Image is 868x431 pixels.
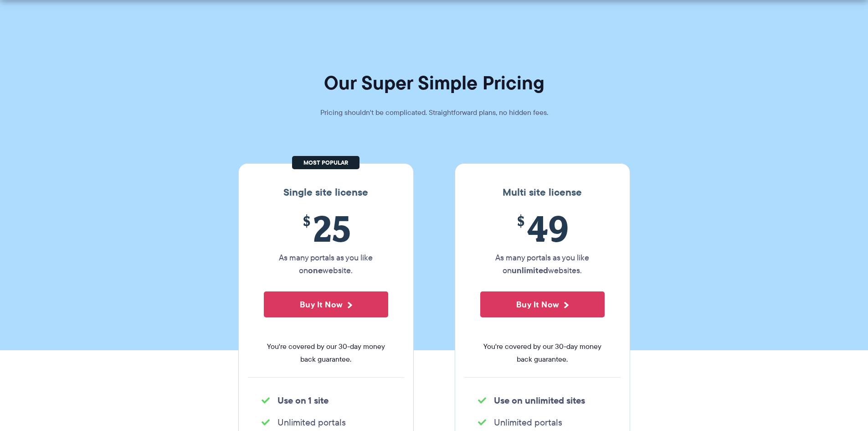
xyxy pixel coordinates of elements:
strong: unlimited [512,264,548,276]
p: As many portals as you like on websites. [480,251,605,277]
li: Unlimited portals [262,416,390,429]
h3: Multi site license [464,187,621,198]
strong: Use on unlimited sites [494,394,585,407]
span: You're covered by our 30-day money back guarantee. [264,340,388,366]
p: As many portals as you like on website. [264,251,388,277]
button: Buy It Now [264,291,388,317]
h3: Single site license [248,187,404,198]
p: Pricing shouldn't be complicated. Straightforward plans, no hidden fees. [298,106,571,119]
span: You're covered by our 30-day money back guarantee. [480,340,605,366]
li: Unlimited portals [478,416,607,429]
strong: one [308,264,323,276]
span: 25 [264,208,388,249]
button: Buy It Now [480,291,605,317]
strong: Use on 1 site [277,394,329,407]
span: 49 [480,208,605,249]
